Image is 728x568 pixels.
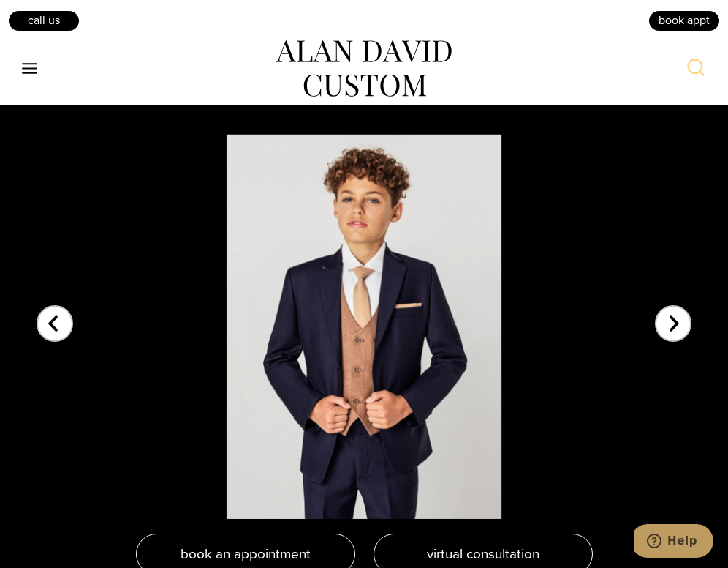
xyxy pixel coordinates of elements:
a: book appt [648,10,721,31]
span: book an appointment [181,543,311,564]
iframe: Opens a widget where you can chat to one of our agents [634,524,713,561]
div: Next slide [655,296,691,332]
a: Call Us [7,10,80,31]
img: alan david custom [276,40,452,97]
button: Open menu [15,56,45,82]
button: View Search Form [678,51,713,86]
span: virtual consultation [427,543,539,564]
div: 1 / 3 [29,120,699,504]
div: Previous slide [37,296,73,332]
